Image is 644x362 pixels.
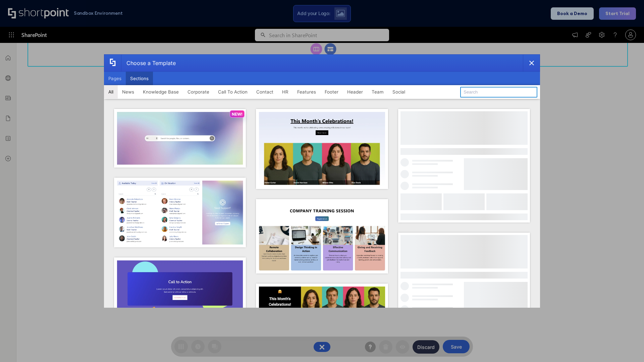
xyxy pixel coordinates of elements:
input: Search [460,87,537,98]
button: Features [293,85,320,99]
button: HR [278,85,293,99]
button: Header [343,85,367,99]
button: Pages [104,72,126,85]
button: Contact [252,85,278,99]
div: Choose a Template [121,55,176,71]
button: All [104,85,118,99]
div: template selector [104,54,540,308]
button: News [118,85,139,99]
button: Knowledge Base [139,85,183,99]
button: Call To Action [214,85,252,99]
iframe: Chat Widget [610,330,644,362]
p: NEW! [232,112,243,117]
button: Social [388,85,410,99]
button: Team [367,85,388,99]
button: Sections [126,72,153,85]
button: Footer [320,85,343,99]
button: Corporate [183,85,214,99]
